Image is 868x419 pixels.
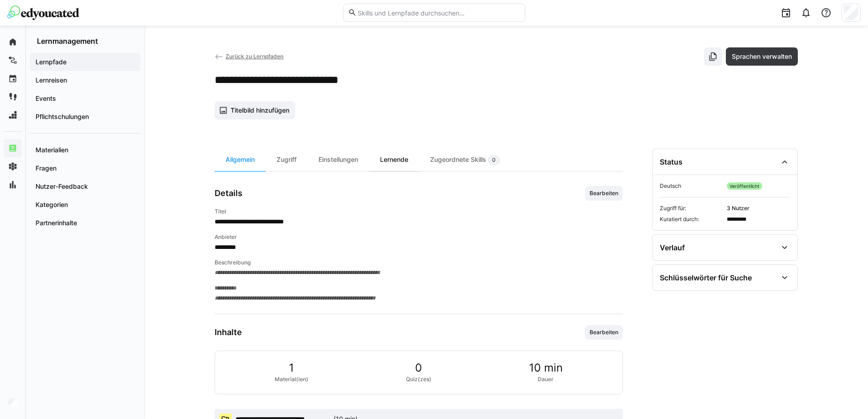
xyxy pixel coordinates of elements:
div: Zugeordnete Skills [419,149,511,171]
button: Bearbeiten [585,186,623,201]
div: Schlüsselwörter für Suche [660,273,752,282]
span: Bearbeiten [589,329,619,336]
h4: Titel [215,208,623,215]
span: 0 [415,362,422,374]
span: 3 Nutzer [727,205,790,212]
div: Status [660,157,683,166]
span: Dauer [538,376,554,383]
span: 0 [492,156,496,164]
span: Veröffentlicht [727,182,762,190]
span: Material(ien) [275,376,308,383]
span: Deutsch [660,182,723,190]
span: Sprachen verwalten [730,52,793,61]
span: Bearbeiten [589,190,619,197]
button: Bearbeiten [585,325,623,340]
span: Kuratiert durch: [660,216,723,223]
a: Zurück zu Lernpfaden [215,53,284,60]
div: Allgemein [215,149,266,171]
h4: Beschreibung [215,259,623,266]
h4: Anbieter [215,233,623,241]
span: Zugriff für: [660,205,723,212]
div: Zugriff [266,149,308,171]
input: Skills und Lernpfade durchsuchen… [357,9,520,17]
span: Titelbild hinzufügen [229,106,291,115]
h3: Details [215,188,242,198]
button: Sprachen verwalten [726,47,798,66]
div: Verlauf [660,243,685,252]
button: Titelbild hinzufügen [215,101,296,119]
div: Einstellungen [308,149,369,171]
span: 10 min [529,362,563,374]
span: Zurück zu Lernpfaden [226,53,283,60]
span: Quiz(zes) [406,376,431,383]
span: 1 [289,362,294,374]
div: Lernende [369,149,419,171]
h3: Inhalte [215,327,242,337]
